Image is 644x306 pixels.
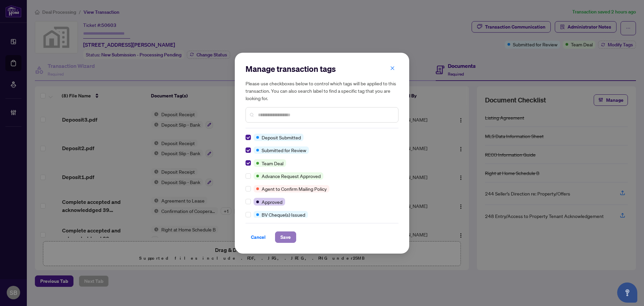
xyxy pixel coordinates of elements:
span: Save [280,232,291,243]
span: BV Cheque(s) Issued [262,211,305,218]
button: Save [275,231,296,243]
button: Cancel [246,231,271,243]
span: Submitted for Review [262,146,306,154]
span: Advance Request Approved [262,172,321,180]
h2: Manage transaction tags [246,63,398,74]
span: Cancel [251,232,266,243]
h5: Please use checkboxes below to control which tags will be applied to this transaction. You can al... [246,80,398,102]
span: Approved [262,198,282,206]
span: close [390,66,395,71]
span: Team Deal [262,160,283,167]
button: Open asap [617,282,637,303]
span: Deposit Submitted [262,134,301,141]
span: Agent to Confirm Mailing Policy [262,185,327,192]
